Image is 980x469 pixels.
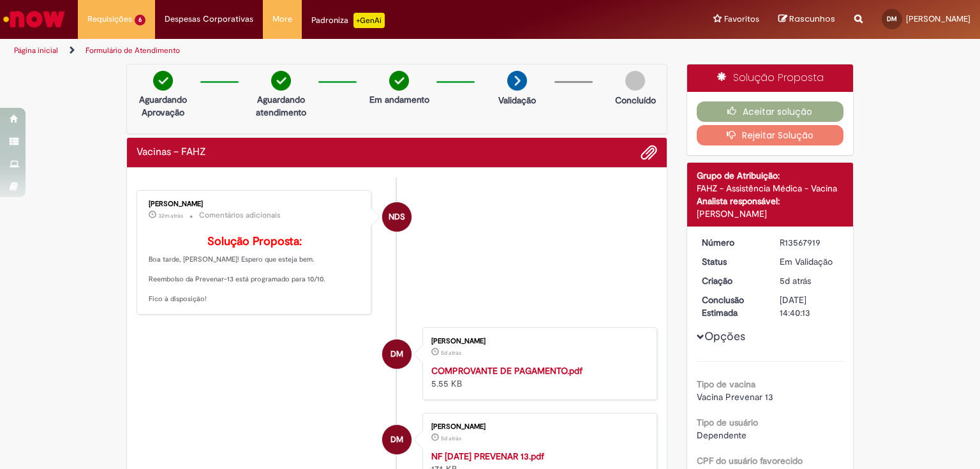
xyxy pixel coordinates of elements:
[697,195,844,207] div: Analista responsável:
[441,349,461,357] span: 5d atrás
[369,93,429,106] p: Em andamento
[724,13,759,26] span: Favoritos
[207,234,302,249] b: Solução Proposta:
[390,424,403,455] span: DM
[641,144,657,161] button: Adicionar anexos
[780,255,839,268] div: Em Validação
[615,94,656,107] p: Concluído
[431,364,644,390] div: 5.55 KB
[507,71,527,91] img: arrow-next.png
[441,349,461,357] time: 25/09/2025 16:39:03
[1,6,67,32] img: ServiceNow
[441,435,461,442] span: 5d atrás
[697,101,844,122] button: Aceitar solução
[250,93,312,119] p: Aguardando atendimento
[390,339,403,369] span: DM
[85,45,180,56] a: Formulário de Atendimento
[135,15,145,26] span: 6
[199,210,281,221] small: Comentários adicionais
[780,294,839,319] div: [DATE] 14:40:13
[389,71,409,91] img: check-circle-green.png
[625,71,645,91] img: img-circle-grey.png
[137,147,206,158] h2: Vacinas – FAHZ Histórico de tíquete
[697,182,844,195] div: FAHZ - Assistência Médica - Vacina
[692,236,771,249] dt: Número
[906,13,970,24] span: [PERSON_NAME]
[692,274,771,287] dt: Criação
[431,423,644,431] div: [PERSON_NAME]
[389,202,405,232] span: NDS
[780,275,811,287] time: 25/09/2025 16:40:10
[149,200,361,208] div: [PERSON_NAME]
[431,450,544,462] a: NF [DATE] PREVENAR 13.pdf
[887,15,897,23] span: DM
[697,391,773,403] span: Vacina Prevenar 13
[311,13,385,28] div: Padroniza
[697,417,758,428] b: Tipo de usuário
[778,13,835,26] a: Rascunhos
[165,13,253,26] span: Despesas Corporativas
[87,13,132,26] span: Requisições
[158,212,183,220] time: 30/09/2025 14:38:15
[158,212,183,220] span: 32m atrás
[697,125,844,145] button: Rejeitar Solução
[697,429,746,441] span: Dependente
[382,339,412,369] div: Daniela Morais
[149,235,361,304] p: Boa tarde, [PERSON_NAME]! Espero que esteja bem. Reembolso da Prevenar-13 está programado para 10...
[498,94,536,107] p: Validação
[697,169,844,182] div: Grupo de Atribuição:
[431,338,644,345] div: [PERSON_NAME]
[789,13,835,25] span: Rascunhos
[687,64,854,92] div: Solução Proposta
[697,207,844,220] div: [PERSON_NAME]
[697,455,803,466] b: CPF do usuário favorecido
[697,378,755,390] b: Tipo de vacina
[780,236,839,249] div: R13567919
[271,71,291,91] img: check-circle-green.png
[10,39,644,63] ul: Trilhas de página
[431,365,583,376] a: COMPROVANTE DE PAGAMENTO.pdf
[780,274,839,287] div: 25/09/2025 16:40:10
[353,13,385,28] p: +GenAi
[382,202,412,232] div: Natan dos Santos Nunes
[441,435,461,442] time: 25/09/2025 16:39:03
[382,425,412,454] div: Daniela Morais
[692,255,771,268] dt: Status
[692,294,771,319] dt: Conclusão Estimada
[132,93,194,119] p: Aguardando Aprovação
[272,13,292,26] span: More
[780,275,811,287] span: 5d atrás
[14,45,58,56] a: Página inicial
[153,71,173,91] img: check-circle-green.png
